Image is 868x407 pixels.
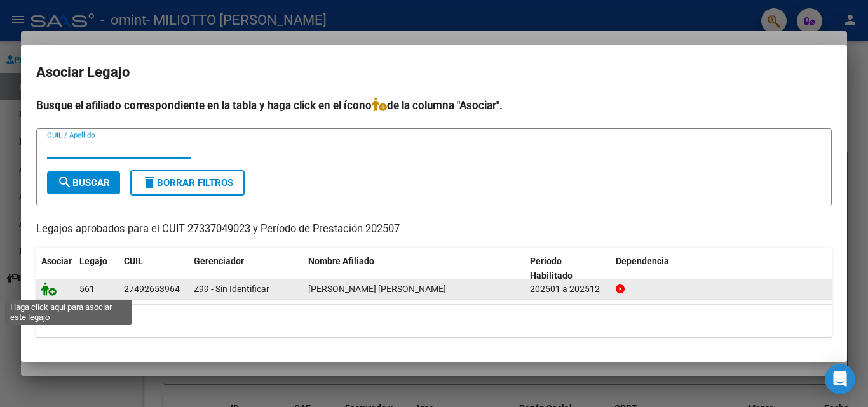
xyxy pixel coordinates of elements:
mat-icon: search [57,175,72,190]
datatable-header-cell: Dependencia [611,248,832,290]
div: Open Intercom Messenger [825,364,855,394]
datatable-header-cell: Legajo [74,248,119,290]
span: Asociar [41,256,72,266]
div: 202501 a 202512 [530,282,606,297]
div: 1 registros [36,305,832,337]
span: Nombre Afiliado [308,256,374,266]
datatable-header-cell: Asociar [36,248,74,290]
mat-icon: delete [142,175,157,190]
span: MATTOLINI BUTA MARIA EMILCE [308,284,446,294]
span: Dependencia [616,256,669,266]
datatable-header-cell: Gerenciador [189,248,303,290]
button: Borrar Filtros [130,170,245,196]
p: Legajos aprobados para el CUIT 27337049023 y Período de Prestación 202507 [36,222,832,237]
datatable-header-cell: Nombre Afiliado [303,248,525,290]
span: Legajo [79,256,107,266]
span: Z99 - Sin Identificar [194,284,269,294]
span: Borrar Filtros [142,177,233,189]
span: CUIL [124,256,143,266]
button: Buscar [47,171,120,194]
datatable-header-cell: CUIL [119,248,189,290]
div: 27492653964 [124,282,180,297]
span: 561 [79,284,95,294]
datatable-header-cell: Periodo Habilitado [525,248,611,290]
span: Periodo Habilitado [530,256,573,281]
h2: Asociar Legajo [36,60,832,84]
h4: Busque el afiliado correspondiente en la tabla y haga click en el ícono de la columna "Asociar". [36,97,832,114]
span: Buscar [57,177,110,189]
span: Gerenciador [194,256,244,266]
